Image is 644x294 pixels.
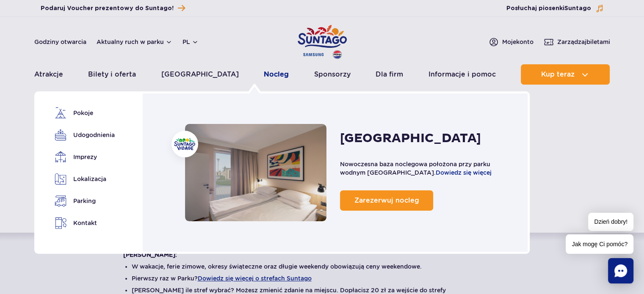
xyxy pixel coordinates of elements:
span: Moje konto [502,38,533,46]
button: Aktualny ruch w parku [97,38,172,45]
h2: [GEOGRAPHIC_DATA] [340,130,481,146]
a: Kontakt [55,217,112,229]
span: Dzień dobry! [588,213,633,231]
a: Pokoje [55,107,112,119]
div: Chat [608,258,633,283]
a: Zarządzajbiletami [544,37,610,47]
a: [GEOGRAPHIC_DATA] [161,64,239,85]
span: Zarządzaj biletami [557,38,610,46]
a: Sponsorzy [314,64,351,85]
button: pl [182,38,199,46]
a: Parking [55,195,112,207]
span: Jak mogę Ci pomóc? [566,234,633,254]
span: Zarezerwuj nocleg [354,196,419,204]
a: Dowiedz się więcej [436,169,492,176]
a: Mojekonto [489,37,533,47]
a: Zarezerwuj nocleg [340,190,433,211]
a: Nocleg [264,64,289,85]
span: Kup teraz [541,71,575,78]
a: Nocleg [185,124,327,221]
img: Suntago [174,138,195,150]
a: Imprezy [55,151,112,163]
button: Kup teraz [521,64,610,85]
a: Atrakcje [34,64,63,85]
p: Nowoczesna baza noclegowa położona przy parku wodnym [GEOGRAPHIC_DATA]. [340,160,510,177]
a: Godziny otwarcia [34,38,86,46]
a: Bilety i oferta [88,64,136,85]
a: Dla firm [376,64,403,85]
a: Informacje i pomoc [428,64,496,85]
a: Udogodnienia [55,129,112,141]
a: Lokalizacja [55,173,112,185]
